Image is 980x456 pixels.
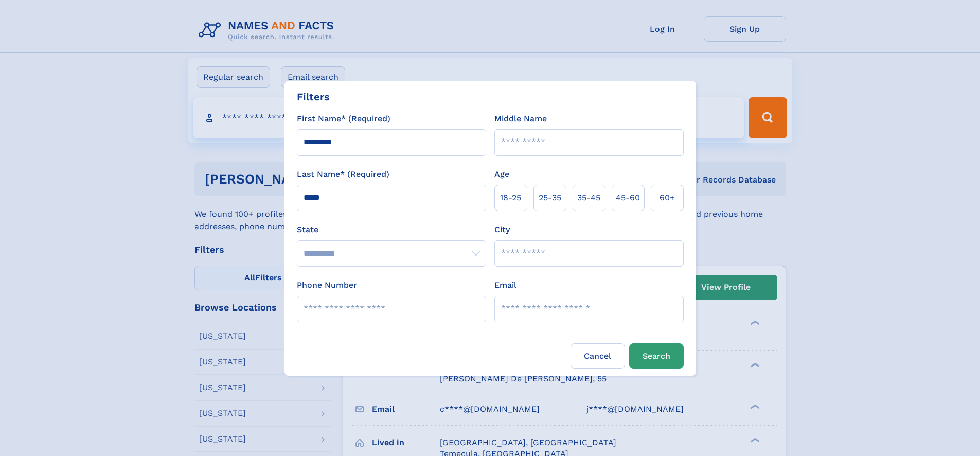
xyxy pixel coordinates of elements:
span: 18‑25 [500,192,521,204]
div: Filters [297,89,330,104]
span: 25‑35 [539,192,561,204]
label: City [494,224,510,236]
label: Middle Name [494,113,547,125]
span: 35‑45 [577,192,600,204]
label: Email [494,279,516,291]
label: Phone Number [297,279,357,291]
label: Age [494,168,509,180]
label: State [297,224,486,236]
label: Cancel [571,343,625,369]
label: First Name* (Required) [297,113,390,125]
button: Search [629,343,684,369]
label: Last Name* (Required) [297,168,389,180]
span: 45‑60 [616,192,640,204]
span: 60+ [660,192,675,204]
